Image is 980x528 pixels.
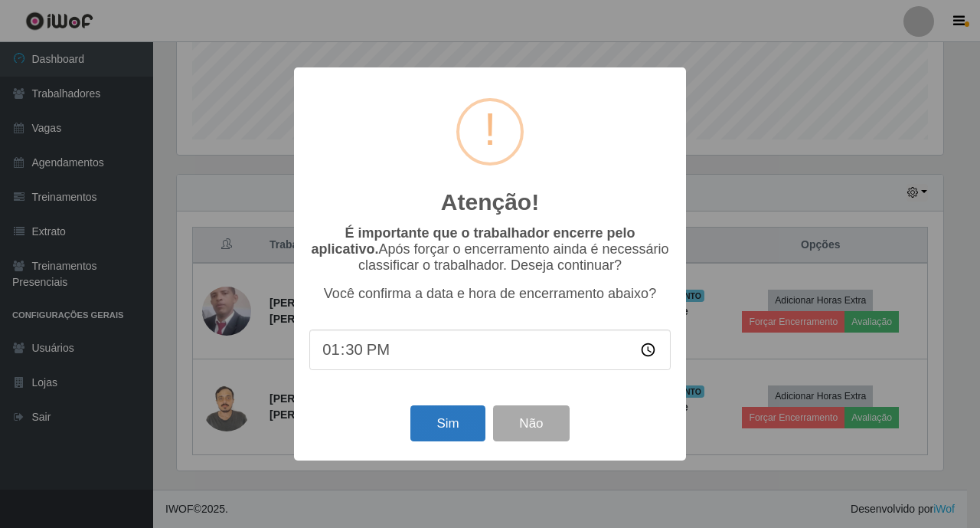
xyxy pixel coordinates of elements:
b: É importante que o trabalhador encerre pelo aplicativo. [311,225,635,257]
h2: Atenção! [441,189,539,216]
p: Após forçar o encerramento ainda é necessário classificar o trabalhador. Deseja continuar? [309,225,671,274]
p: Você confirma a data e hora de encerramento abaixo? [309,286,671,302]
button: Sim [410,405,485,441]
button: Não [493,405,569,441]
